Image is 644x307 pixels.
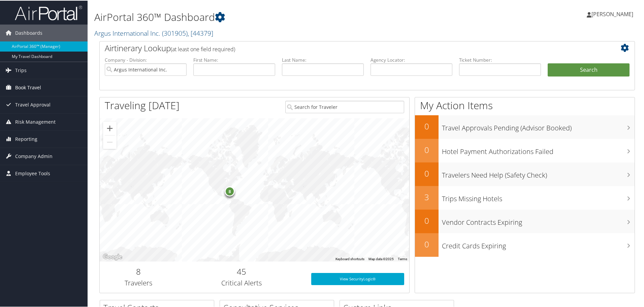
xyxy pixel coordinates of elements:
[442,166,635,179] h3: Travelers Need Help (Safety Check)
[335,256,364,261] button: Keyboard shortcuts
[415,185,635,209] a: 3Trips Missing Hotels
[311,272,404,284] a: View SecurityLogic®
[368,256,394,260] span: Map data ©2025
[282,56,364,63] label: Last Name:
[415,209,635,233] a: 0Vendor Contracts Expiring
[587,3,640,24] a: [PERSON_NAME]
[15,147,53,164] span: Company Admin
[105,42,585,53] h2: Airtinerary Lookup
[415,191,439,202] h2: 3
[415,144,439,155] h2: 0
[415,162,635,185] a: 0Travelers Need Help (Safety Check)
[15,96,51,113] span: Travel Approval
[398,256,407,260] a: Terms (opens in new tab)
[101,252,124,261] a: Open this area in Google Maps (opens a new window)
[225,185,235,195] div: 8
[15,79,41,95] span: Book Travel
[182,265,301,277] h2: 45
[15,61,27,78] span: Trips
[415,238,439,249] h2: 0
[94,28,213,37] a: Argus International Inc.
[15,4,82,20] img: airportal-logo.png
[105,98,180,112] h1: Traveling [DATE]
[103,121,117,134] button: Zoom in
[103,135,117,148] button: Zoom out
[442,143,635,156] h3: Hotel Payment Authorizations Failed
[101,252,124,261] img: Google
[415,214,439,226] h2: 0
[415,115,635,138] a: 0Travel Approvals Pending (Advisor Booked)
[442,237,635,250] h3: Credit Cards Expiring
[15,113,56,130] span: Risk Management
[162,28,188,37] span: ( 301905 )
[442,190,635,203] h3: Trips Missing Hotels
[548,63,630,76] button: Search
[171,45,235,52] span: (at least one field required)
[15,130,37,147] span: Reporting
[193,56,275,63] label: First Name:
[188,28,213,37] span: , [ 44379 ]
[415,120,439,131] h2: 0
[15,24,42,41] span: Dashboards
[285,100,404,113] input: Search for Traveler
[442,119,635,132] h3: Travel Approvals Pending (Advisor Booked)
[105,265,172,277] h2: 8
[182,278,301,287] h3: Critical Alerts
[591,10,633,17] span: [PERSON_NAME]
[415,98,635,112] h1: My Action Items
[94,9,458,24] h1: AirPortal 360™ Dashboard
[459,56,541,63] label: Ticket Number:
[105,56,187,63] label: Company - Division:
[415,138,635,162] a: 0Hotel Payment Authorizations Failed
[105,278,172,287] h3: Travelers
[442,214,635,226] h3: Vendor Contracts Expiring
[15,164,50,181] span: Employee Tools
[415,233,635,256] a: 0Credit Cards Expiring
[371,56,452,63] label: Agency Locator:
[415,167,439,179] h2: 0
